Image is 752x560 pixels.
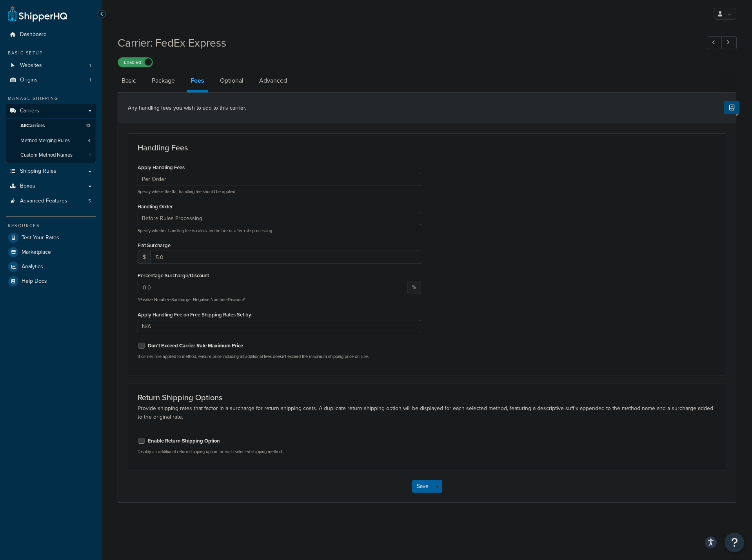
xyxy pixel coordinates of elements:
span: 1 [89,62,91,69]
a: Origins1 [6,73,96,87]
span: Carriers [20,108,39,114]
a: Advanced [255,71,291,90]
a: Carriers [6,104,96,118]
label: Percentage Surcharge/Discount [138,273,209,278]
span: Custom Method Names [20,152,73,159]
span: Any handling fees you wish to add to this carrier. [128,104,246,112]
a: Boxes [6,179,96,193]
p: Specify where the flat handling fee should be applied [138,189,421,195]
p: Specify whether handling fee is calculated before or after rule processing [138,228,421,234]
a: Test Your Rates [6,231,96,245]
li: Origins [6,73,96,87]
span: 12 [86,123,91,129]
label: Enabled [118,58,153,67]
span: Marketplace [22,249,51,256]
button: Save [412,480,433,493]
a: Basic [118,71,140,90]
span: $ [138,251,151,264]
li: Custom Method Names [6,148,96,163]
div: Basic Setup [6,50,96,56]
span: Test Your Rates [22,235,59,241]
span: 1 [89,152,91,159]
a: Shipping Rules [6,164,96,179]
button: Open Resource Center [725,533,744,552]
span: Boxes [20,183,35,190]
span: Advanced Features [20,198,67,204]
a: Custom Method Names1 [6,148,96,163]
a: Websites1 [6,58,96,73]
label: Apply Handling Fee on Free Shipping Rates Set by: [138,312,252,318]
p: Display an additional return shipping option for each selected shipping method. [138,449,421,455]
a: Optional [216,71,247,90]
a: Help Docs [6,274,96,288]
h3: Handling Fees [138,143,716,152]
label: Enable Return Shipping Option [148,437,220,444]
a: AllCarriers12 [6,119,96,133]
div: Manage Shipping [6,95,96,102]
li: Carriers [6,104,96,163]
a: Package [148,71,179,90]
a: Method Merging Rules4 [6,134,96,148]
a: Dashboard [6,27,96,42]
li: Websites [6,58,96,73]
span: Origins [20,77,38,83]
h3: Return Shipping Options [138,393,716,402]
a: Fees [187,71,208,92]
span: Dashboard [20,31,47,38]
p: Provide shipping rates that factor in a surcharge for return shipping costs. A duplicate return s... [138,404,716,421]
span: 1 [89,77,91,83]
a: Analytics [6,260,96,274]
div: Resources [6,222,96,229]
span: Help Docs [22,278,47,285]
a: Previous Record [707,36,722,49]
span: All Carriers [20,123,45,129]
h1: Carrier: FedEx Express [118,35,692,51]
p: *Positive Number=Surcharge, Negative Number=Discount* [138,297,421,303]
span: % [407,281,421,294]
label: Don't Exceed Carrier Rule Maximum Price [148,342,243,349]
span: 4 [88,137,91,144]
button: Show Help Docs [724,101,739,114]
a: Advanced Features5 [6,194,96,208]
label: Apply Handling Fees [138,164,185,170]
label: Flat Surcharge [138,242,171,248]
li: Advanced Features [6,194,96,208]
span: 5 [88,198,91,204]
span: Shipping Rules [20,168,56,175]
span: Method Merging Rules [20,137,70,144]
span: Analytics [22,264,43,270]
li: Method Merging Rules [6,134,96,148]
span: Websites [20,62,42,69]
a: Marketplace [6,245,96,259]
a: Next Record [721,36,737,49]
p: If carrier rule applied to method, ensure price including all additional fees doesn't exceed the ... [138,354,421,359]
label: Handling Order [138,204,173,210]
